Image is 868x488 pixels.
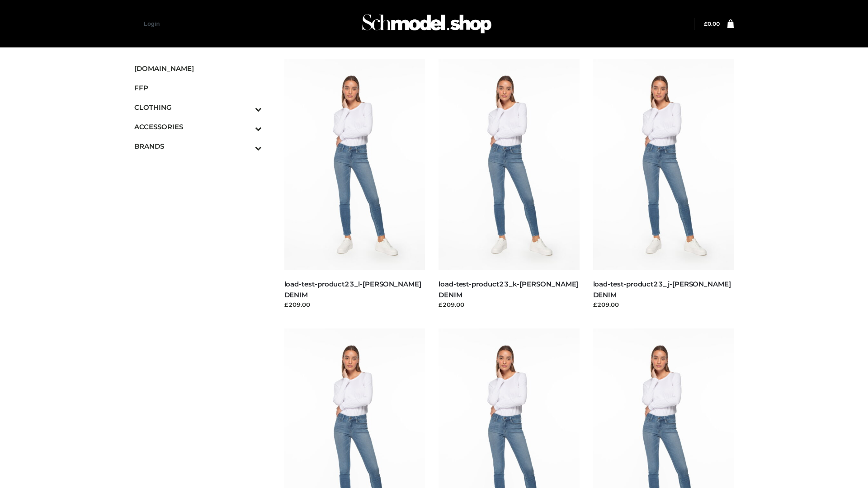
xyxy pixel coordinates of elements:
span: BRANDS [134,141,262,151]
span: CLOTHING [134,102,262,113]
img: Schmodel Admin 964 [359,6,495,42]
a: BRANDSToggle Submenu [134,136,262,156]
a: £0.00 [704,20,720,27]
a: load-test-product23_l-[PERSON_NAME] DENIM [284,280,421,299]
div: £209.00 [439,300,580,309]
span: ACCESSORIES [134,122,262,132]
button: Toggle Submenu [230,98,262,117]
a: load-test-product23_k-[PERSON_NAME] DENIM [439,280,578,299]
a: [DOMAIN_NAME] [134,59,262,78]
div: £209.00 [593,300,734,309]
span: FFP [134,83,262,93]
a: ACCESSORIESToggle Submenu [134,117,262,136]
bdi: 0.00 [704,20,720,27]
span: [DOMAIN_NAME] [134,63,262,74]
a: Login [144,20,160,27]
div: £209.00 [284,300,425,309]
span: £ [704,20,708,27]
a: CLOTHINGToggle Submenu [134,98,262,117]
a: FFP [134,78,262,98]
a: load-test-product23_j-[PERSON_NAME] DENIM [593,280,731,299]
button: Toggle Submenu [230,117,262,136]
button: Toggle Submenu [230,136,262,156]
